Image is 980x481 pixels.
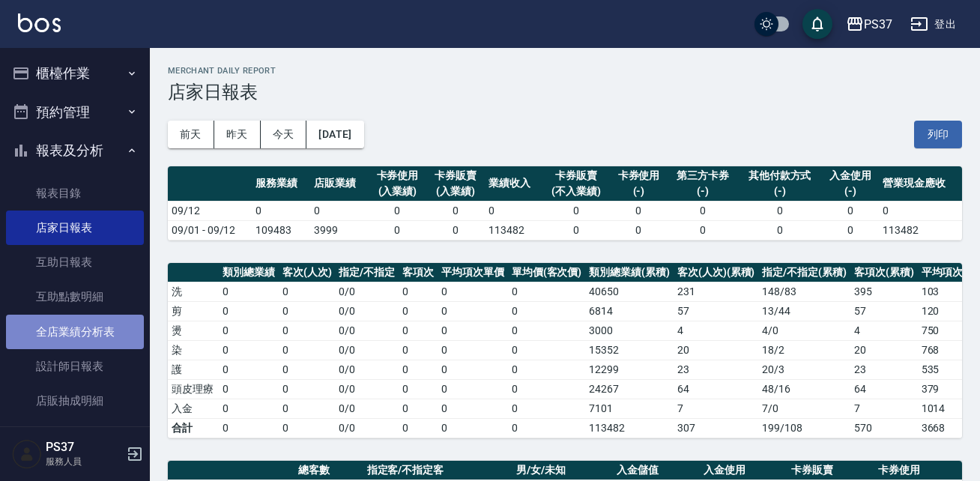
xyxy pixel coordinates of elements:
[219,418,279,438] td: 0
[485,201,543,220] td: 0
[671,184,734,199] div: (-)
[426,201,485,220] td: 0
[168,340,219,360] td: 染
[508,340,586,360] td: 0
[825,184,876,199] div: (-)
[738,201,820,220] td: 0
[614,168,665,184] div: 卡券使用
[168,166,962,240] table: a dense table
[46,455,122,468] p: 服務人員
[168,301,219,321] td: 剪
[542,220,609,240] td: 0
[758,282,850,301] td: 148 / 83
[6,384,144,418] a: 店販抽成明細
[879,201,962,220] td: 0
[674,360,759,379] td: 23
[252,166,310,202] th: 服務業績
[399,360,438,379] td: 0
[879,220,962,240] td: 113482
[399,399,438,418] td: 0
[904,10,962,38] button: 登出
[438,360,508,379] td: 0
[546,184,605,199] div: (不入業績)
[168,321,219,340] td: 燙
[585,379,674,399] td: 24267
[399,282,438,301] td: 0
[438,301,508,321] td: 0
[668,220,738,240] td: 0
[485,220,543,240] td: 113482
[825,168,876,184] div: 入金使用
[438,340,508,360] td: 0
[438,399,508,418] td: 0
[426,220,485,240] td: 0
[585,301,674,321] td: 6814
[508,360,586,379] td: 0
[399,340,438,360] td: 0
[168,121,214,148] button: 前天
[6,418,144,453] a: 費用分析表
[508,418,586,438] td: 0
[585,418,674,438] td: 113482
[363,461,512,480] th: 指定客/不指定客
[335,418,399,438] td: 0/0
[335,263,399,282] th: 指定/不指定
[219,321,279,340] td: 0
[850,321,918,340] td: 4
[335,360,399,379] td: 0 / 0
[279,418,336,438] td: 0
[821,220,880,240] td: 0
[508,379,586,399] td: 0
[850,340,918,360] td: 20
[279,321,336,340] td: 0
[850,399,918,418] td: 7
[674,379,759,399] td: 64
[674,321,759,340] td: 4
[738,220,820,240] td: 0
[914,121,962,148] button: 列印
[850,360,918,379] td: 23
[674,301,759,321] td: 57
[758,360,850,379] td: 20 / 3
[758,399,850,418] td: 7 / 0
[168,220,252,240] td: 09/01 - 09/12
[12,439,42,469] img: Person
[438,282,508,301] td: 0
[219,282,279,301] td: 0
[279,399,336,418] td: 0
[585,263,674,282] th: 類別總業績(累積)
[6,245,144,279] a: 互助日報表
[508,282,586,301] td: 0
[310,220,369,240] td: 3999
[438,418,508,438] td: 0
[6,176,144,211] a: 報表目錄
[279,263,336,282] th: 客次(人次)
[438,321,508,340] td: 0
[850,301,918,321] td: 57
[610,220,668,240] td: 0
[512,461,613,480] th: 男/女/未知
[219,399,279,418] td: 0
[168,360,219,379] td: 護
[438,379,508,399] td: 0
[261,121,307,148] button: 今天
[6,54,144,93] button: 櫃檯作業
[252,220,310,240] td: 109483
[168,82,962,103] h3: 店家日報表
[6,349,144,384] a: 設計師日報表
[219,379,279,399] td: 0
[335,340,399,360] td: 0 / 0
[585,340,674,360] td: 15352
[6,211,144,245] a: 店家日報表
[372,168,423,184] div: 卡券使用
[674,282,759,301] td: 231
[369,220,427,240] td: 0
[294,461,363,480] th: 總客數
[671,168,734,184] div: 第三方卡券
[279,340,336,360] td: 0
[585,282,674,301] td: 40650
[850,263,918,282] th: 客項次(累積)
[508,399,586,418] td: 0
[335,282,399,301] td: 0 / 0
[850,379,918,399] td: 64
